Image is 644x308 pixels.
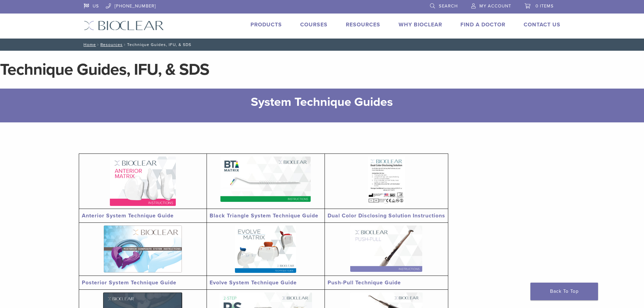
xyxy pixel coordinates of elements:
a: Resources [346,21,380,28]
a: Why Bioclear [399,21,442,28]
span: Search [439,3,458,9]
img: Bioclear [84,21,164,30]
span: / [123,43,127,46]
h2: System Technique Guides [113,94,532,110]
a: Black Triangle System Technique Guide [210,212,318,219]
a: Posterior System Technique Guide [82,279,176,286]
a: Resources [100,42,123,47]
span: 0 items [535,3,554,9]
a: Evolve System Technique Guide [210,279,297,286]
a: Push-Pull Technique Guide [328,279,401,286]
a: Anterior System Technique Guide [82,212,174,219]
a: Find A Doctor [460,21,505,28]
a: Products [251,21,282,28]
a: Home [81,42,96,47]
a: Courses [300,21,328,28]
span: My Account [479,3,511,9]
a: Contact Us [524,21,560,28]
a: Back To Top [530,283,598,300]
nav: Technique Guides, IFU, & SDS [79,39,566,51]
a: Dual Color Disclosing Solution Instructions [328,212,445,219]
span: / [96,43,100,46]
